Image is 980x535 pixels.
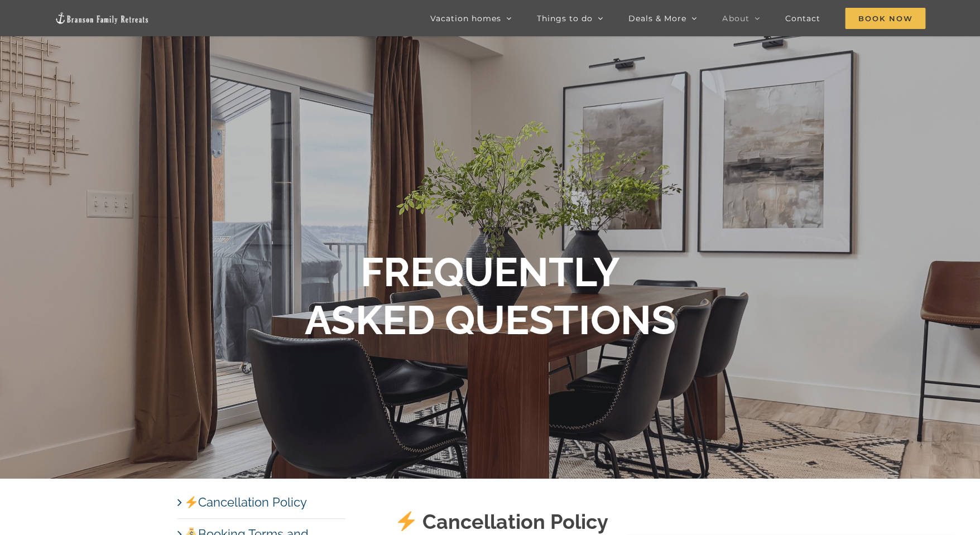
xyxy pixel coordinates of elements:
img: ⚡️ [396,511,416,531]
b: FREQUENTLY ASKED QUESTIONS [305,248,676,344]
img: ⚡️ [185,496,198,508]
span: Contact [785,15,820,22]
span: About [722,15,749,22]
span: Deals & More [628,15,686,22]
span: Things to do [537,15,593,22]
b: Cancellation Policy [422,510,608,533]
a: Cancellation Policy [184,495,307,509]
span: Book Now [845,8,925,29]
span: Vacation homes [430,15,501,22]
img: Branson Family Retreats Logo [55,12,149,24]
